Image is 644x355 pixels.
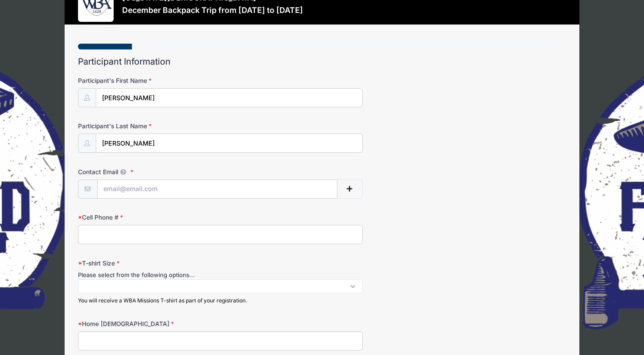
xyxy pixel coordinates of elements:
[97,180,337,199] input: email@email.com
[78,271,363,280] div: Please select from the following options...
[122,5,303,15] h3: December Backpack Trip from [DATE] to [DATE]
[78,167,241,176] label: Contact Email
[78,213,241,222] label: Cell Phone #
[78,259,241,268] label: T-shirt Size
[78,76,241,85] label: Participant's First Name
[96,134,363,153] input: Participant's Last Name
[78,57,566,67] h2: Participant Information
[83,284,88,292] textarea: Search
[78,297,363,305] div: You will receive a WBA Missions T-shirt as part of your registration.
[78,319,241,328] label: Home [DEMOGRAPHIC_DATA]
[96,88,363,107] input: Participant's First Name
[78,122,241,131] label: Participant's Last Name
